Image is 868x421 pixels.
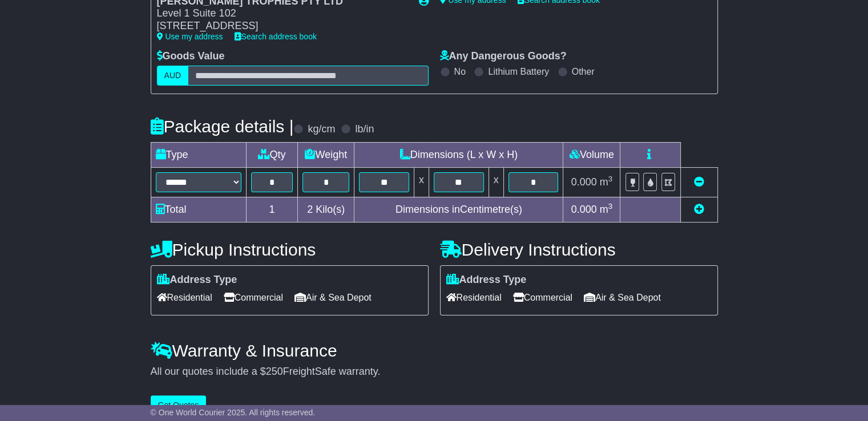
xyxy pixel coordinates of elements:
span: 0.000 [571,176,597,188]
span: © One World Courier 2025. All rights reserved. [151,408,316,417]
td: 1 [246,197,298,222]
span: 2 [307,204,313,215]
label: Address Type [446,274,527,286]
h4: Package details | [151,117,294,136]
td: Total [151,197,246,222]
div: [STREET_ADDRESS] [157,20,407,33]
span: Commercial [513,289,572,306]
span: Commercial [224,289,283,306]
td: x [488,167,503,197]
div: All our quotes include a $ FreightSafe warranty. [151,366,718,378]
a: Use my address [157,32,223,41]
sup: 3 [608,175,613,183]
span: Air & Sea Depot [584,289,661,306]
td: Weight [298,142,354,167]
a: Remove this item [694,176,704,188]
h4: Delivery Instructions [440,240,718,259]
label: Other [572,66,595,77]
span: Residential [446,289,502,306]
sup: 3 [608,202,613,211]
td: Kilo(s) [298,197,354,222]
h4: Warranty & Insurance [151,341,718,360]
td: Dimensions (L x W x H) [354,142,563,167]
div: Level 1 Suite 102 [157,7,407,20]
label: Address Type [157,274,237,286]
label: Lithium Battery [488,66,549,77]
td: Qty [246,142,298,167]
label: Goods Value [157,50,225,63]
span: Residential [157,289,212,306]
span: 250 [266,366,283,377]
label: No [454,66,466,77]
td: Dimensions in Centimetre(s) [354,197,563,222]
label: kg/cm [308,123,335,136]
label: lb/in [355,123,374,136]
button: Get Quotes [151,395,207,415]
span: m [600,204,613,215]
span: m [600,176,613,188]
td: x [414,167,429,197]
td: Volume [563,142,620,167]
label: AUD [157,66,189,86]
a: Search address book [235,32,317,41]
label: Any Dangerous Goods? [440,50,567,63]
h4: Pickup Instructions [151,240,429,259]
span: 0.000 [571,204,597,215]
span: Air & Sea Depot [294,289,372,306]
td: Type [151,142,246,167]
a: Add new item [694,204,704,215]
